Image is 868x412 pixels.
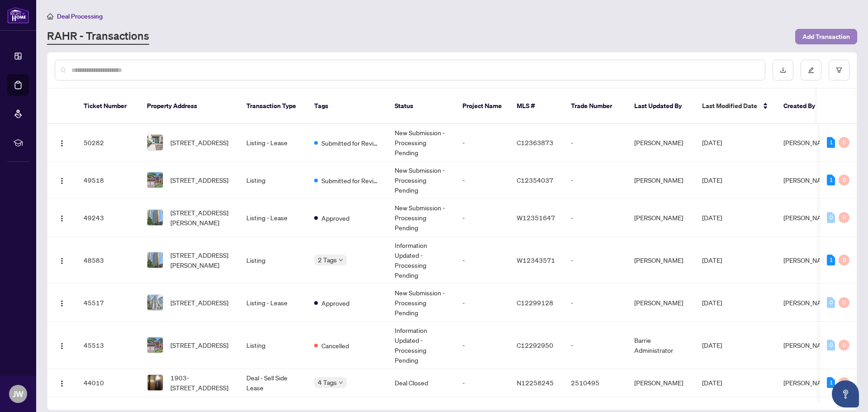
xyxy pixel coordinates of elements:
[339,380,343,385] span: down
[839,377,849,388] div: 0
[564,199,627,237] td: -
[783,213,832,222] span: [PERSON_NAME]
[564,284,627,322] td: -
[780,67,786,73] span: download
[170,373,232,393] span: 1903-[STREET_ADDRESS]
[517,341,553,349] span: C12292950
[58,177,66,185] img: Logo
[387,124,455,161] td: New Submission - Processing Pending
[455,89,509,124] th: Project Name
[321,298,349,308] span: Approved
[76,369,140,397] td: 44010
[827,175,835,185] div: 1
[13,388,24,400] span: JW
[147,210,163,225] img: thumbnail-img
[564,237,627,284] td: -
[58,300,66,307] img: Logo
[702,298,722,307] span: [DATE]
[832,380,859,407] button: Open asap
[702,256,722,264] span: [DATE]
[387,199,455,237] td: New Submission - Processing Pending
[47,28,149,45] a: RAHR - Transactions
[7,7,29,24] img: logo
[564,369,627,397] td: 2510495
[829,60,849,81] button: filter
[808,67,814,73] span: edit
[783,256,832,264] span: [PERSON_NAME]
[239,124,307,161] td: Listing - Lease
[239,322,307,369] td: Listing
[147,172,163,188] img: thumbnail-img
[321,138,380,148] span: Submitted for Review
[387,284,455,322] td: New Submission - Processing Pending
[795,29,857,44] button: Add Transaction
[57,12,103,20] span: Deal Processing
[58,380,66,387] img: Logo
[517,213,555,222] span: W12351647
[702,176,722,184] span: [DATE]
[627,89,695,124] th: Last Updated By
[321,341,349,350] span: Cancelled
[318,377,337,388] span: 4 Tags
[455,284,509,322] td: -
[801,60,821,81] button: edit
[76,89,140,124] th: Ticket Number
[839,297,849,308] div: 0
[55,295,69,310] button: Logo
[564,161,627,199] td: -
[76,199,140,237] td: 49243
[170,250,232,270] span: [STREET_ADDRESS][PERSON_NAME]
[455,199,509,237] td: -
[702,213,722,222] span: [DATE]
[695,89,776,124] th: Last Modified Date
[76,124,140,161] td: 50282
[627,284,695,322] td: [PERSON_NAME]
[307,89,387,124] th: Tags
[170,340,228,350] span: [STREET_ADDRESS]
[239,284,307,322] td: Listing - Lease
[827,297,835,308] div: 0
[455,124,509,161] td: -
[387,369,455,397] td: Deal Closed
[776,89,830,124] th: Created By
[140,89,239,124] th: Property Address
[147,337,163,353] img: thumbnail-img
[827,340,835,350] div: 0
[455,161,509,199] td: -
[783,298,832,307] span: [PERSON_NAME]
[783,176,832,184] span: [PERSON_NAME]
[239,237,307,284] td: Listing
[455,369,509,397] td: -
[321,213,349,223] span: Approved
[627,237,695,284] td: [PERSON_NAME]
[839,137,849,148] div: 0
[564,124,627,161] td: -
[517,298,553,307] span: C12299128
[147,252,163,268] img: thumbnail-img
[239,199,307,237] td: Listing - Lease
[564,322,627,369] td: -
[783,379,832,387] span: [PERSON_NAME]
[170,298,228,308] span: [STREET_ADDRESS]
[58,257,66,265] img: Logo
[836,67,842,73] span: filter
[455,237,509,284] td: -
[47,13,53,19] span: home
[783,138,832,147] span: [PERSON_NAME]
[627,322,695,369] td: Barrie Administrator
[627,161,695,199] td: [PERSON_NAME]
[455,322,509,369] td: -
[509,89,564,124] th: MLS #
[147,295,163,310] img: thumbnail-img
[147,375,163,390] img: thumbnail-img
[239,369,307,397] td: Deal - Sell Side Lease
[827,212,835,223] div: 0
[839,212,849,223] div: 0
[58,140,66,147] img: Logo
[627,369,695,397] td: [PERSON_NAME]
[55,173,69,187] button: Logo
[170,175,228,185] span: [STREET_ADDRESS]
[76,284,140,322] td: 45517
[55,210,69,225] button: Logo
[702,379,722,387] span: [DATE]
